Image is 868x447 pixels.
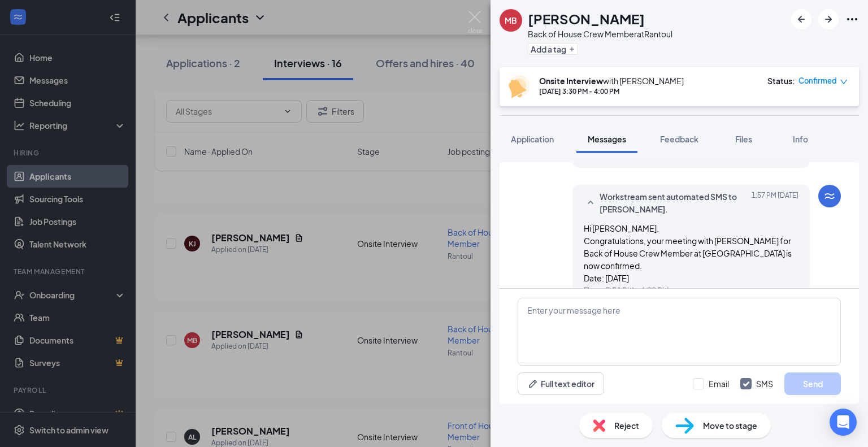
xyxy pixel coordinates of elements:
[795,12,808,26] svg: ArrowLeftNew
[840,78,848,86] span: down
[818,9,839,29] button: ArrowRight
[735,134,752,144] span: Files
[791,9,811,29] button: ArrowLeftNew
[784,372,841,395] button: Send
[528,9,645,28] h1: [PERSON_NAME]
[518,372,604,395] button: Full text editorPen
[767,75,795,86] div: Status :
[539,76,603,86] b: Onsite Interview
[822,12,835,26] svg: ArrowRight
[823,189,836,203] svg: WorkstreamLogo
[703,419,757,432] span: Move to stage
[527,378,539,389] svg: Pen
[845,12,859,26] svg: Ellipses
[584,223,797,345] span: Hi [PERSON_NAME]. Congratulations, your meeting with [PERSON_NAME] for Back of House Crew Member ...
[798,75,837,86] span: Confirmed
[528,28,672,40] div: Back of House Crew Member at Rantoul
[752,190,798,215] span: [DATE] 1:57 PM
[505,15,517,26] div: MB
[600,190,748,215] span: Workstream sent automated SMS to [PERSON_NAME].
[528,43,578,55] button: PlusAdd a tag
[830,409,857,436] div: Open Intercom Messenger
[614,419,639,432] span: Reject
[584,196,597,210] svg: SmallChevronUp
[793,134,808,144] span: Info
[568,46,575,53] svg: Plus
[539,86,684,96] div: [DATE] 3:30 PM - 4:00 PM
[511,134,554,144] span: Application
[660,134,698,144] span: Feedback
[539,75,684,86] div: with [PERSON_NAME]
[588,134,626,144] span: Messages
